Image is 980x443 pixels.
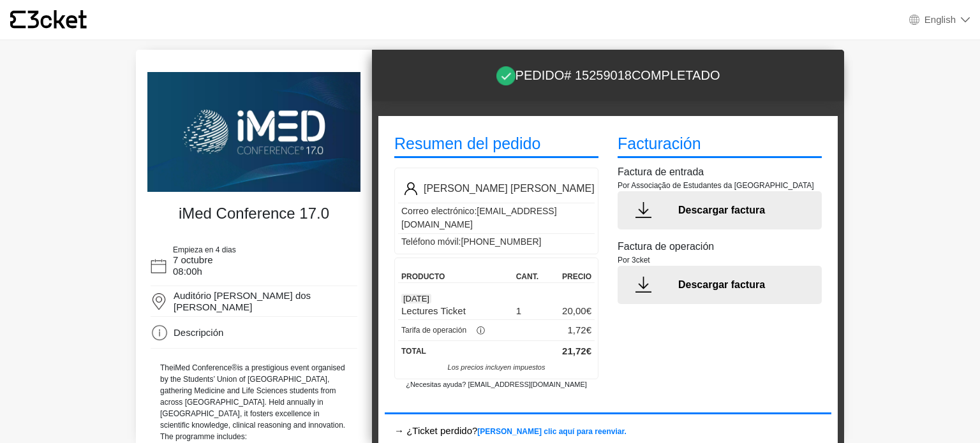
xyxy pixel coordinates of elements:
[546,323,591,338] p: €
[408,362,585,373] p: Los precios incluyen impuestos
[173,254,213,277] span: 7 octubre 08:00h
[618,132,822,158] p: Facturación
[466,322,494,340] button: ⓘ
[398,234,595,251] p: Teléfono móvil:
[160,431,348,442] p: The programme includes:
[160,363,345,430] span: The is a prestigious event organised by the Students’ Union of [GEOGRAPHIC_DATA], gathering Medic...
[567,324,586,335] span: 1,72
[678,203,812,218] p: Descargar factura
[174,327,223,338] span: Descripción
[424,181,595,196] p: [PERSON_NAME] [PERSON_NAME]
[401,271,510,282] p: Producto
[513,305,546,316] p: 1
[496,66,720,86] p: Pedido completado
[546,305,591,316] p: 20,00€
[401,324,466,336] p: Tarifa de operación
[401,206,557,229] data-tag: [EMAIL_ADDRESS][DOMAIN_NAME]
[174,290,311,312] span: Auditório [PERSON_NAME] dos [PERSON_NAME]
[618,164,822,180] p: Factura de entrada
[549,344,591,359] p: €
[174,363,237,372] strong: iMed Conference®
[405,182,417,195] img: Pgo8IS0tIEdlbmVyYXRvcjogQWRvYmUgSWxsdXN0cmF0b3IgMTkuMC4wLCBTVkcgRXhwb3J0IFBsdWctSW4gLiBTVkcgVmVyc...
[564,68,632,82] b: # 15259018
[394,424,627,439] button: → ¿Ticket perdido?[PERSON_NAME] clic aquí para reenviar.
[496,66,516,85] img: correct.png
[618,239,822,254] p: Factura de operación
[10,11,26,29] g: {' '}
[678,277,812,293] p: Descargar factura
[401,345,542,357] p: Total
[635,277,651,293] img: down-arrow.13473f1f.png
[635,202,651,218] img: down-arrow.13473f1f.png
[618,254,822,266] p: Por 3cket
[477,427,626,436] b: [PERSON_NAME] clic aquí para reenviar.
[394,379,598,390] p: ¿Necesitas ayuda? [EMAIL_ADDRESS][DOMAIN_NAME]
[147,72,360,192] img: e9236b72dac04d1184522e0923398eab.webp
[173,245,236,254] span: Empieza en 4 dias
[461,236,541,247] data-tag: [PHONE_NUMBER]
[549,271,591,282] p: Precio
[398,203,595,233] p: Correo electrónico:
[466,324,494,337] div: ⓘ
[401,294,431,303] span: [DATE]
[401,305,510,316] p: Lectures Ticket
[394,132,598,158] p: Resumen del pedido
[516,271,542,282] p: cant.
[618,180,822,191] p: Por Associação de Estudantes da [GEOGRAPHIC_DATA]
[154,205,354,223] h4: iMed Conference 17.0
[562,345,586,356] span: 21,72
